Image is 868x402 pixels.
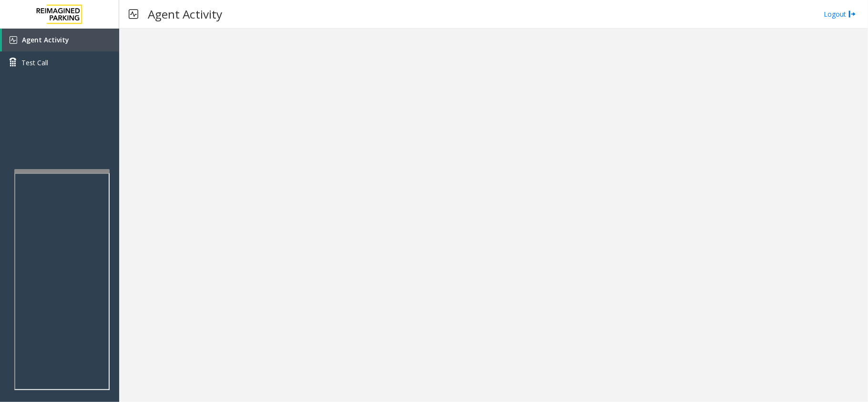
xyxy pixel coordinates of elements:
span: Agent Activity [22,35,69,44]
img: pageIcon [129,2,138,26]
img: logout [848,9,856,19]
a: Logout [824,9,856,19]
img: 'icon' [10,36,17,44]
h3: Agent Activity [143,2,227,26]
span: Test Call [21,58,48,68]
a: Agent Activity [2,29,119,51]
